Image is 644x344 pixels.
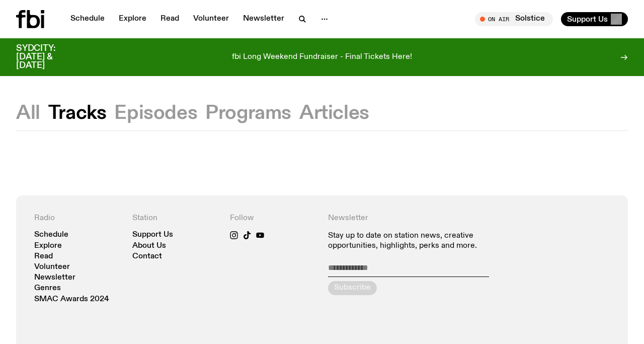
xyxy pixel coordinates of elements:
[64,12,111,26] a: Schedule
[187,12,235,26] a: Volunteer
[34,231,68,239] a: Schedule
[237,12,290,26] a: Newsletter
[475,12,553,26] button: On AirSolstice
[113,12,152,26] a: Explore
[328,281,377,295] button: Subscribe
[205,104,291,122] button: Programs
[299,104,369,122] button: Articles
[34,274,75,282] a: Newsletter
[328,231,512,250] p: Stay up to date on station news, creative opportunities, highlights, perks and more.
[232,53,412,62] p: fbi Long Weekend Fundraiser - Final Tickets Here!
[114,104,197,122] button: Episodes
[561,12,628,26] button: Support Us
[132,231,173,239] a: Support Us
[16,104,40,122] button: All
[328,214,512,223] h4: Newsletter
[34,253,53,260] a: Read
[132,214,218,223] h4: Station
[48,104,107,122] button: Tracks
[34,263,70,271] a: Volunteer
[230,214,316,223] h4: Follow
[34,296,109,303] a: SMAC Awards 2024
[16,44,80,70] h3: SYDCITY: [DATE] & [DATE]
[154,12,185,26] a: Read
[34,242,62,250] a: Explore
[34,285,61,292] a: Genres
[34,214,120,223] h4: Radio
[567,15,608,24] span: Support Us
[132,253,162,260] a: Contact
[132,242,166,250] a: About Us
